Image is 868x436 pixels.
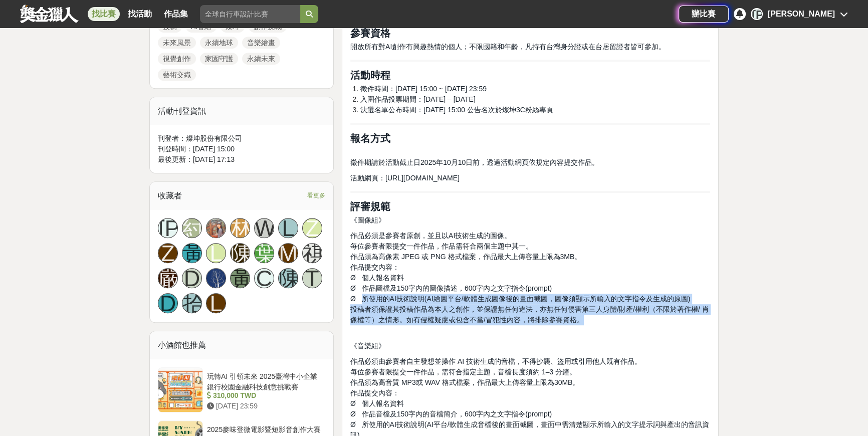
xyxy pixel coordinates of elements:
[242,53,280,65] a: 永續未來
[350,342,385,350] span: 《音樂組》
[385,174,460,182] a: [URL][DOMAIN_NAME]
[254,268,274,288] a: C
[158,69,196,81] a: 藝術交織
[350,368,576,376] span: 每位參賽者限提交一件作品，需符合指定主題，音檔長度須約 1–3 分鐘。
[206,219,226,238] img: Avatar
[206,293,226,313] a: L
[254,243,274,263] a: 葉
[230,268,250,288] a: 黃
[182,243,202,263] a: 黃
[360,85,487,93] span: 徵件時間：[DATE] 15:00 ~ [DATE] 23:59
[350,284,552,292] span: Ø 作品圖檔及150字內的圖像描述，600字內之文字指令(prompt)
[350,389,399,397] span: 作品提交內容：
[88,7,120,21] a: 找比賽
[158,218,178,238] a: [PERSON_NAME]
[242,37,280,49] a: 音樂繪畫
[158,293,178,313] a: D
[350,216,385,224] span: 《圖像組》
[350,242,533,250] span: 每位參賽者限提交一件作品，作品需符合兩個主題中其一。
[350,158,599,166] span: 徵件期請於活動截止日2025年10月10日前，透過活動網頁依規定內容提交作品。
[751,8,763,20] div: [PERSON_NAME]
[206,218,226,238] a: Avatar
[350,274,404,282] span: Ø 個人報名資料
[350,305,709,324] span: 投稿者須保證其投稿作品為本人之創作，並保證無任何違法，亦無任何侵害第三人身體/財產/權利（不限於著作權/ 肖像權等）之情形。如有侵權疑慮或包含不當/冒犯性內容，將排除參賽資格。
[350,378,579,386] span: 作品須為高音質 MP3或 WAV 格式檔案，作品最大上傳容量上限為30MB。
[158,133,325,144] div: 刊登者： 燦坤股份有限公司
[200,5,300,23] input: 全球自行車設計比賽
[207,371,321,390] div: 玩轉AI 引領未來 2025臺灣中小企業銀行校園金融科技創意挑戰賽
[207,401,321,411] div: [DATE] 23:59
[307,190,325,201] span: 看更多
[350,253,581,261] span: 作品須為高像素 JPEG 或 PNG 格式檔案，作品最大上傳容量上限為3MB。
[150,97,333,125] div: 活動刊登資訊
[158,154,325,165] div: 最後更新： [DATE] 17:13
[182,218,202,238] a: 紂
[254,218,274,238] a: W
[278,268,298,288] a: 陳
[158,144,325,154] div: 刊登時間： [DATE] 15:00
[360,95,476,103] span: 入圍作品投票期間：[DATE] – [DATE]
[350,263,399,271] span: 作品提交內容：
[150,331,333,359] div: 小酒館也推薦
[158,367,325,412] a: 玩轉AI 引領未來 2025臺灣中小企業銀行校園金融科技創意挑戰賽 310,000 TWD [DATE] 23:59
[278,218,298,238] a: L
[350,28,390,39] strong: 參賽資格
[182,268,202,288] a: D
[350,133,390,144] strong: 報名方式
[206,268,226,288] a: Avatar
[302,243,322,263] a: 祺
[350,174,385,182] span: 活動網頁：
[350,295,690,303] span: Ø 所使用的AI技術說明(AI繪圖平台/軟體生成圖像後的畫面截圖，圖像須顯示所輸入的文字指令及生成的原圖)
[302,268,322,288] a: T
[160,7,192,21] a: 作品集
[302,218,322,238] a: Z
[350,232,511,240] span: 作品必須是參賽者原創，並且以AI技術生成的圖像。
[158,268,178,288] a: 嚴
[207,390,321,401] div: 310,000 TWD
[230,218,250,238] a: 林
[200,53,238,65] a: 家園守護
[350,43,666,51] span: 開放所有對AI創作有興趣熱情的個人；不限國籍和年齡，凡持有台灣身分證或在台居留證者皆可參加。
[768,8,835,20] div: [PERSON_NAME]
[350,70,390,81] strong: 活動時程
[200,37,238,49] a: 永續地球
[679,6,729,23] a: 辦比賽
[360,106,553,114] span: 決選名單公布時間：[DATE] 15:00 公告名次於燦坤3C粉絲專頁
[158,191,182,200] span: 收藏者
[206,269,226,288] img: Avatar
[230,243,250,263] a: 陳
[350,201,390,212] strong: 評審規範
[158,243,178,263] a: Z
[124,7,156,21] a: 找活動
[206,243,226,263] a: L
[278,243,298,263] a: M
[350,399,404,407] span: Ø 個人報名資料
[182,293,202,313] a: 拾
[350,357,641,365] span: 作品必須由參賽者自主發想並操作 AI 技術生成的音檔，不得抄襲、盜用或引用他人既有作品。
[158,53,196,65] a: 視覺創作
